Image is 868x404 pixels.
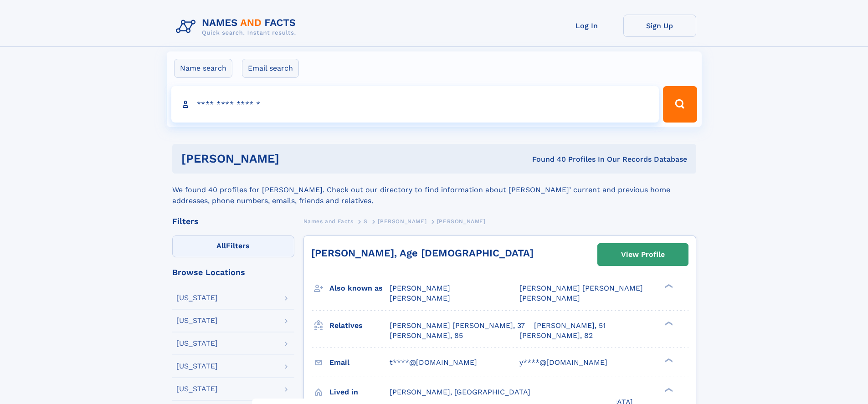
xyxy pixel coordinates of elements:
a: Names and Facts [303,215,354,227]
h3: Email [329,355,390,370]
div: Browse Locations [172,268,294,276]
span: [PERSON_NAME], [GEOGRAPHIC_DATA] [390,388,530,396]
label: Filters [172,235,294,257]
label: Email search [242,59,299,78]
h3: Relatives [329,318,390,333]
div: Filters [172,217,294,225]
button: Search Button [663,86,697,123]
div: Found 40 Profiles In Our Records Database [406,154,687,164]
a: [PERSON_NAME], 85 [390,331,463,341]
div: ❯ [663,320,673,326]
h3: Lived in [329,384,390,400]
div: We found 40 profiles for [PERSON_NAME]. Check out our directory to find information about [PERSON... [172,174,696,206]
div: ❯ [663,357,673,363]
span: [PERSON_NAME] [378,218,426,225]
label: Name search [174,59,232,78]
span: [PERSON_NAME] [PERSON_NAME] [519,284,643,292]
div: [US_STATE] [176,294,218,302]
input: search input [171,86,659,123]
div: [US_STATE] [176,340,218,347]
h1: [PERSON_NAME] [181,153,406,164]
h3: Also known as [329,281,390,296]
span: All [216,241,226,250]
a: [PERSON_NAME], 82 [519,331,593,341]
span: [PERSON_NAME] [437,218,486,225]
div: [US_STATE] [176,385,218,393]
a: View Profile [598,244,688,266]
div: ❯ [663,283,673,289]
span: [PERSON_NAME] [390,284,450,292]
a: [PERSON_NAME], Age [DEMOGRAPHIC_DATA] [311,247,534,259]
a: Log In [550,15,623,37]
div: View Profile [621,244,665,265]
span: [PERSON_NAME] [390,294,450,302]
a: S [364,215,368,227]
div: ❯ [663,387,673,393]
div: [US_STATE] [176,317,218,324]
img: Logo Names and Facts [172,15,303,39]
a: [PERSON_NAME] [378,215,426,227]
a: [PERSON_NAME] [PERSON_NAME], 37 [390,321,525,331]
span: [PERSON_NAME] [519,294,580,302]
a: [PERSON_NAME], 51 [534,321,606,331]
div: [US_STATE] [176,363,218,370]
a: Sign Up [623,15,696,37]
span: S [364,218,368,225]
